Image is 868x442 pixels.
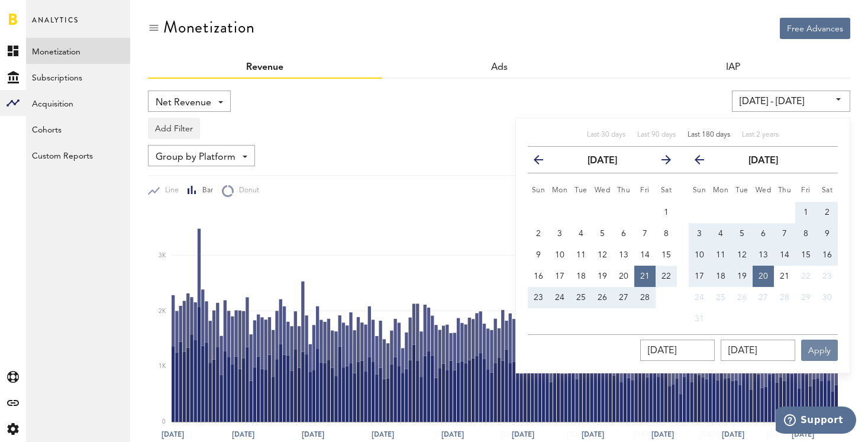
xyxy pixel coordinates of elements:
[582,429,604,440] text: [DATE]
[26,90,130,116] a: Acquisition
[817,202,838,223] button: 2
[817,266,838,287] button: 23
[634,266,656,287] button: 21
[235,429,258,440] text: [DATE]
[536,251,541,259] span: 9
[555,272,564,280] span: 17
[549,223,570,244] button: 3
[570,223,592,244] button: 4
[549,287,570,308] button: 24
[753,266,774,287] button: 20
[695,272,704,280] span: 17
[713,187,729,194] small: Monday
[710,244,731,266] button: 11
[598,272,607,280] span: 19
[735,187,748,194] small: Tuesday
[536,230,541,238] span: 2
[697,230,702,238] span: 3
[555,293,564,302] span: 24
[661,187,672,194] small: Saturday
[776,406,856,436] iframe: Opens a widget where you can find more information
[693,187,706,194] small: Sunday
[570,244,592,266] button: 11
[795,244,817,266] button: 15
[619,251,628,259] span: 13
[699,429,722,440] text: [DATE]
[825,230,830,238] span: 9
[162,419,166,425] text: 0
[501,429,523,440] text: [DATE]
[491,63,508,72] a: Ads
[662,251,671,259] span: 15
[756,187,772,194] small: Wednesday
[555,251,564,259] span: 10
[434,429,457,440] text: [DATE]
[780,272,789,280] span: 21
[748,156,778,166] strong: [DATE]
[759,251,768,259] span: 13
[576,272,586,280] span: 18
[576,251,586,259] span: 11
[549,244,570,266] button: 10
[801,251,811,259] span: 15
[148,118,200,139] button: Add Filter
[825,208,830,217] span: 2
[575,187,588,194] small: Tuesday
[302,429,324,440] text: [DATE]
[689,266,710,287] button: 17
[774,266,795,287] button: 21
[552,187,568,194] small: Monday
[26,116,130,142] a: Cohorts
[640,251,650,259] span: 14
[588,156,617,166] strong: [DATE]
[792,429,814,440] text: [DATE]
[804,208,808,217] span: 1
[731,223,753,244] button: 5
[795,287,817,308] button: 29
[801,293,811,302] span: 29
[710,266,731,287] button: 18
[26,142,130,168] a: Custom Reports
[532,187,546,194] small: Sunday
[801,272,811,280] span: 22
[742,131,779,138] span: Last 2 years
[695,315,704,323] span: 31
[722,429,744,440] text: [DATE]
[716,251,725,259] span: 11
[795,223,817,244] button: 8
[795,202,817,223] button: 1
[689,308,710,330] button: 31
[689,244,710,266] button: 10
[633,429,656,440] text: [DATE]
[780,18,850,39] button: Free Advances
[592,266,613,287] button: 19
[528,244,549,266] button: 9
[613,266,634,287] button: 20
[598,251,607,259] span: 12
[567,429,589,440] text: [DATE]
[598,293,607,302] span: 26
[557,230,562,238] span: 3
[780,251,789,259] span: 14
[664,230,669,238] span: 8
[634,223,656,244] button: 7
[695,251,704,259] span: 10
[613,287,634,308] button: 27
[656,244,677,266] button: 15
[822,187,833,194] small: Saturday
[159,253,166,259] text: 3K
[695,293,704,302] span: 24
[579,230,583,238] span: 4
[619,272,628,280] span: 20
[759,272,768,280] span: 20
[156,147,235,167] span: Group by Platform
[534,293,543,302] span: 23
[737,293,747,302] span: 26
[528,223,549,244] button: 2
[817,244,838,266] button: 16
[761,230,766,238] span: 6
[156,93,211,113] span: Net Revenue
[26,64,130,90] a: Subscriptions
[549,266,570,287] button: 17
